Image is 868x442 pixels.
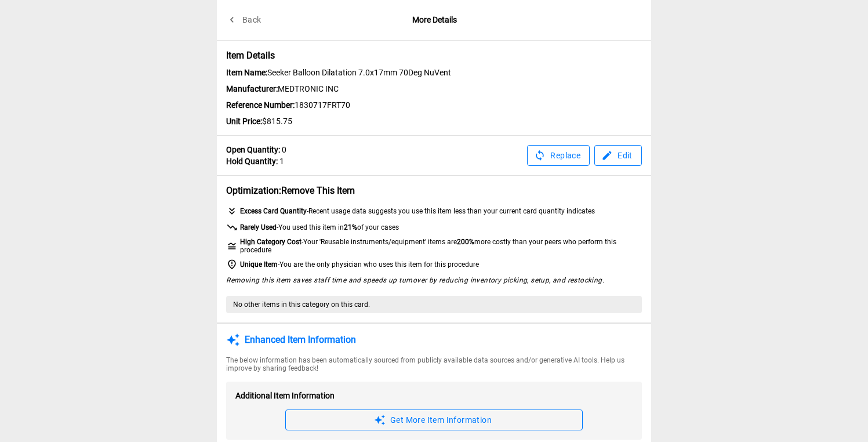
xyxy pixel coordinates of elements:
strong: Item Name: [226,68,267,77]
span: The below information has been automatically sourced from publicly available data sources and/or ... [226,356,642,372]
strong: Enhanced Item Information [245,334,356,345]
span: - You are the only physician who uses this item for this procedure [240,260,479,269]
strong: Reference Number: [226,100,295,110]
span: $815.75 [262,117,292,126]
strong: High Category Cost [240,238,302,246]
button: Get More Item Information [285,410,583,431]
span: More Details [412,15,457,24]
strong: 200 % [457,238,474,246]
button: Back [226,9,263,31]
span: 1 [226,157,286,166]
strong: Hold Quantity: [226,157,278,166]
button: Replace [527,145,590,166]
strong: Excess Card Quantity [240,207,307,215]
span: Your ' Reusable instruments/equipment ' items are more costly than your peers who perform this pr... [240,238,616,254]
span: MEDTRONIC INC [226,84,642,93]
span: 0 [226,145,286,154]
span: Seeker Balloon Dilatation 7.0x17mm 70Deg NuVent [226,68,642,77]
b: Additional Item Information [235,391,335,400]
span: - Recent usage data suggests you use this item less than your current card quantity indicates [240,207,595,215]
strong: Unit Price: [226,117,262,126]
strong: Unique Item [240,260,278,269]
strong: Optimization: Remove This Item [226,185,355,196]
span: You used this item in of your cases [278,223,399,231]
span: 1830717FRT70 [226,100,642,110]
strong: Manufacturer: [226,84,278,93]
span: - [240,238,642,254]
strong: 21 % [344,223,357,231]
strong: Open Quantity: [226,145,280,154]
strong: Rarely Used [240,223,277,231]
em: Removing this item saves staff time and speeds up turnover by reducing inventory picking, setup, ... [226,276,604,284]
span: No other items in this category on this card. [233,300,370,309]
strong: Item Details [226,50,275,61]
span: - [240,223,399,231]
button: Edit [594,145,642,166]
